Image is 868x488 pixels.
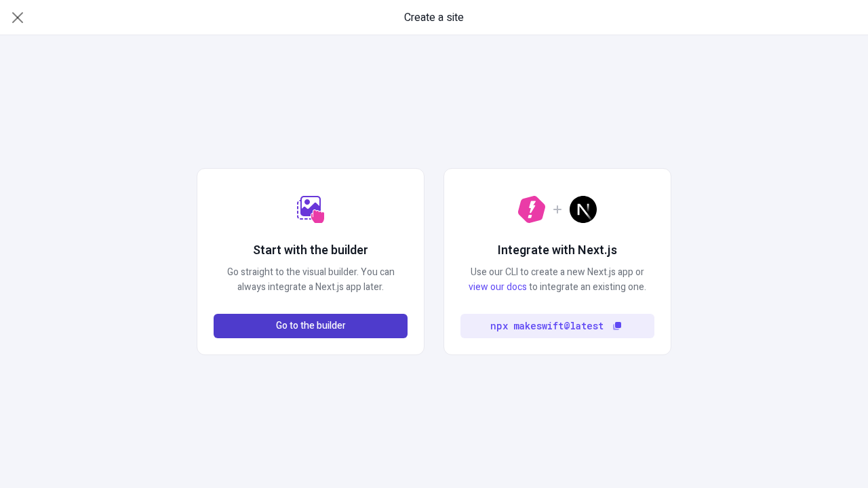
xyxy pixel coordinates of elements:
h2: Start with the builder [253,242,368,260]
span: Create a site [404,9,464,26]
p: Go straight to the visual builder. You can always integrate a Next.js app later. [214,265,408,295]
span: Go to the builder [276,319,346,333]
h2: Integrate with Next.js [498,242,617,260]
code: npx makeswift@latest [490,319,604,333]
a: view our docs [469,280,527,294]
p: Use our CLI to create a new Next.js app or to integrate an existing one. [460,265,654,295]
button: Go to the builder [214,314,408,338]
